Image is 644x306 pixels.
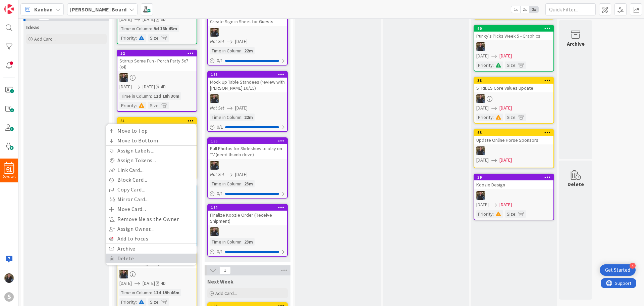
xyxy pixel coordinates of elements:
[476,146,485,155] img: CC
[208,17,287,26] div: Create Sign in Sheet for Guests
[119,73,128,82] img: CC
[14,1,31,9] span: Support
[505,61,516,69] div: Size
[499,52,512,59] span: [DATE]
[208,138,287,159] div: 186Pull Photos for Slideshow to play on TV (need thumb drive)
[208,161,287,170] div: CC
[474,26,553,40] div: 60Punky's Picks Week 5 - Graphics
[499,157,512,164] span: [DATE]
[161,83,166,90] div: 4D
[241,180,243,187] span: :
[208,205,287,211] div: 184
[152,25,179,32] div: 9d 18h 43m
[70,6,126,13] b: [PERSON_NAME] Board
[208,78,287,92] div: Mock Up Table Standees (review with [PERSON_NAME] 10/15)
[148,34,159,42] div: Size
[211,205,287,210] div: 184
[106,204,197,214] a: Move Card...
[474,174,553,180] div: 39
[106,185,197,194] a: Copy Card...
[474,136,553,144] div: Update Online Horse Sponsors
[210,238,241,246] div: Time in Column
[235,38,248,45] span: [DATE]
[161,16,166,23] div: 3D
[208,138,287,144] div: 186
[208,94,287,103] div: CC
[136,34,137,42] span: :
[117,50,197,71] div: 52Stirrup Some Fun - Porch Party 5x7 (x4)
[136,298,137,306] span: :
[210,47,241,54] div: Time in Column
[6,167,12,172] span: 51
[119,25,151,32] div: Time in Column
[210,180,241,187] div: Time in Column
[516,61,517,69] span: :
[106,146,197,156] a: Assign Labels...
[159,34,160,42] span: :
[630,263,636,269] div: 4
[476,114,493,121] div: Priority
[106,165,197,175] a: Link Card...
[207,278,233,285] span: Next Week
[106,254,197,263] a: Delete
[217,190,223,197] span: 0 / 1
[235,104,248,112] span: [DATE]
[215,290,237,296] span: Add Card...
[151,289,152,296] span: :
[117,73,197,82] div: CC
[474,146,553,155] div: CC
[529,6,538,13] span: 3x
[567,40,585,48] div: Archive
[210,28,219,37] img: CC
[208,144,287,159] div: Pull Photos for Slideshow to play on TV (need thumb drive)
[477,26,553,31] div: 60
[493,114,494,121] span: :
[208,248,287,256] div: 0/1
[4,292,14,302] div: S
[474,26,553,32] div: 60
[476,42,485,51] img: CC
[208,227,287,236] div: CC
[210,38,224,44] i: Not Set
[106,126,197,136] a: Move to Top
[474,180,553,189] div: Koozie Design
[474,130,553,136] div: 63
[476,52,489,59] span: [DATE]
[117,270,197,278] div: CC
[493,210,494,218] span: :
[499,201,512,208] span: [DATE]
[474,78,553,92] div: 38STRIDES Core Values Update
[217,57,223,64] span: 0 / 1
[151,25,152,32] span: :
[511,6,520,13] span: 1x
[148,102,159,109] div: Size
[474,191,553,200] div: CC
[117,56,197,71] div: Stirrup Some Fun - Porch Party 5x7 (x4)
[493,61,494,69] span: :
[148,298,159,306] div: Size
[210,171,224,177] i: Not Set
[476,94,485,103] img: CC
[152,289,181,296] div: 11d 19h 46m
[120,119,197,123] div: 51
[106,156,197,165] a: Assign Tokens...
[106,224,197,234] a: Assign Owner...
[211,139,287,143] div: 186
[476,201,489,208] span: [DATE]
[26,24,40,31] span: Ideas
[117,118,197,124] div: 51Move to TopMove to BottomAssign Labels...Assign Tokens...Link Card...Block Card...Copy Card...M...
[505,114,516,121] div: Size
[474,130,553,144] div: 63Update Online Horse Sponsors
[208,72,287,92] div: 188Mock Up Table Standees (review with [PERSON_NAME] 10/15)
[235,171,248,178] span: [DATE]
[106,234,197,244] a: Add to Focus
[474,84,553,92] div: STRIDES Core Values Update
[545,3,596,15] input: Quick Filter...
[119,16,132,23] span: [DATE]
[211,72,287,77] div: 188
[476,210,493,218] div: Priority
[117,118,197,139] div: 51Move to TopMove to BottomAssign Labels...Assign Tokens...Link Card...Block Card...Copy Card...M...
[106,214,197,224] a: Remove Me as the Owner
[117,50,197,56] div: 52
[119,298,136,306] div: Priority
